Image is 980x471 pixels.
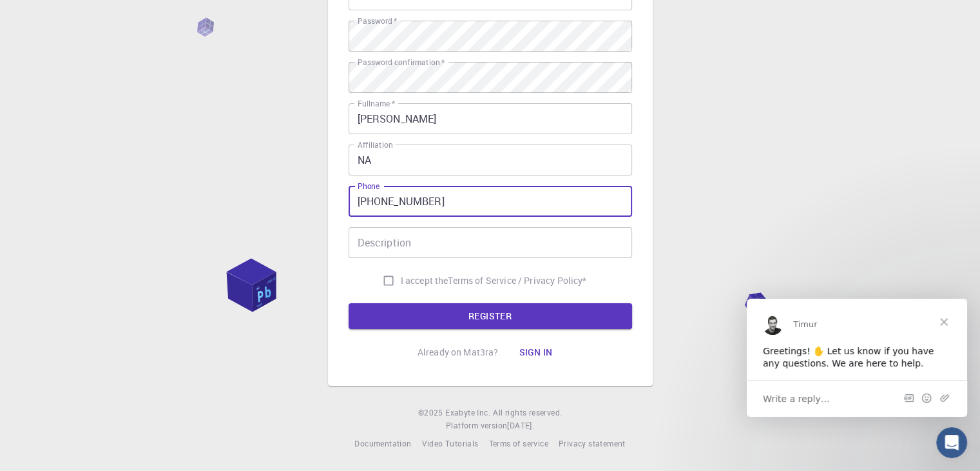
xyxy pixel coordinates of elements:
span: I accept the [401,274,448,287]
button: Sign in [508,339,562,365]
label: Password confirmation [358,57,445,68]
a: Terms of Service / Privacy Policy* [448,274,586,287]
label: Fullname [358,98,395,109]
a: Video Tutorials [421,437,478,450]
span: Terms of service [488,438,548,448]
a: Exabyte Inc. [445,406,490,419]
span: Documentation [354,438,411,448]
label: Password [358,15,397,26]
a: Terms of service [488,437,548,450]
span: Video Tutorials [421,438,478,448]
span: Platform version [446,419,507,432]
label: Phone [358,181,380,192]
a: Privacy statement [559,437,626,450]
span: All rights reserved. [493,406,562,419]
iframe: Intercom live chat [936,427,967,458]
label: Affiliation [358,139,392,150]
span: [DATE] . [507,420,534,430]
a: [DATE]. [507,419,534,432]
p: Already on Mat3ra? [418,346,499,359]
a: Documentation [354,437,411,450]
p: Terms of Service / Privacy Policy * [448,274,586,287]
span: Privacy statement [559,438,626,448]
iframe: Intercom live chat message [747,299,967,417]
button: REGISTER [349,303,632,329]
span: © 2025 [418,406,445,419]
span: Exabyte Inc. [445,407,490,417]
